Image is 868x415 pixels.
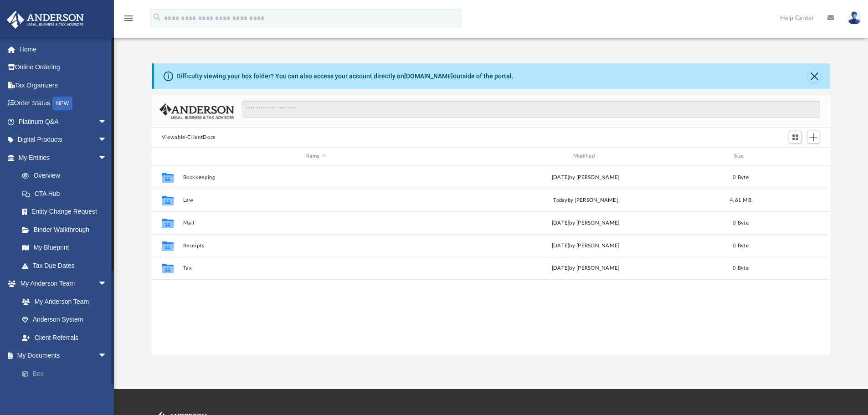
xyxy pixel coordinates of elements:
button: Mail [183,220,448,226]
a: Tax Organizers [6,76,121,94]
button: Law [183,197,448,203]
div: id [156,152,179,160]
a: Platinum Q&Aarrow_drop_down [6,113,121,131]
a: My Anderson Teamarrow_drop_down [6,275,116,293]
span: 4.61 MB [730,197,751,202]
span: arrow_drop_down [98,131,116,149]
a: Binder Walkthrough [13,220,121,239]
div: by [PERSON_NAME] [452,196,718,204]
a: CTA Hub [13,184,121,203]
a: Online Ordering [6,58,121,77]
a: Digital Productsarrow_drop_down [6,131,121,149]
a: Meeting Minutes [13,383,121,401]
a: Anderson System [13,311,116,329]
span: 0 Byte [733,266,749,271]
button: Tax [183,265,448,271]
span: today [553,197,567,202]
a: Client Referrals [13,328,116,347]
a: Tax Due Dates [13,256,121,275]
div: Difficulty viewing your box folder? You can also access your account directly on outside of the p... [176,72,514,81]
button: Add [807,131,821,143]
a: My Blueprint [13,239,116,257]
i: search [152,12,162,22]
span: arrow_drop_down [98,347,116,365]
a: Order StatusNEW [6,94,121,113]
a: Home [6,40,121,58]
button: Receipts [183,243,448,249]
input: Search files and folders [242,101,820,118]
i: menu [123,13,134,24]
a: My Documentsarrow_drop_down [6,347,121,365]
div: grid [152,166,831,354]
div: [DATE] by [PERSON_NAME] [452,173,718,181]
a: menu [123,17,134,24]
button: Bookkeeping [183,174,448,180]
span: 0 Byte [733,243,749,248]
span: arrow_drop_down [98,149,116,167]
img: User Pic [847,11,861,25]
img: Anderson Advisors Platinum Portal [4,11,87,29]
div: NEW [52,97,72,110]
span: 0 Byte [733,174,749,179]
div: [DATE] by [PERSON_NAME] [452,264,718,272]
button: Close [808,70,821,82]
div: id [763,152,827,160]
a: My Anderson Team [13,292,112,311]
a: Overview [13,167,121,185]
div: Modified [452,152,719,160]
span: 0 Byte [733,220,749,225]
a: Entity Change Request [13,203,121,221]
div: [DATE] by [PERSON_NAME] [452,241,718,250]
a: My Entitiesarrow_drop_down [6,149,121,167]
div: [DATE] by [PERSON_NAME] [452,219,718,227]
a: Box [13,364,121,383]
span: arrow_drop_down [98,113,116,131]
button: Switch to Grid View [789,131,802,143]
div: Size [722,152,759,160]
button: Viewable-ClientDocs [162,133,216,142]
a: [DOMAIN_NAME] [404,72,453,80]
span: arrow_drop_down [98,275,116,293]
div: Name [182,152,448,160]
